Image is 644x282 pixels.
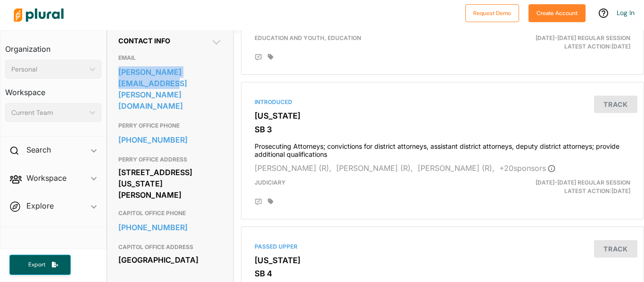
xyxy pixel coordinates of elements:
span: [PERSON_NAME] (R), [336,163,413,173]
div: Latest Action: [DATE] [507,178,637,195]
h3: PERRY OFFICE PHONE [118,120,222,131]
div: Add tags [268,54,273,60]
a: [PERSON_NAME][EMAIL_ADDRESS][PERSON_NAME][DOMAIN_NAME] [118,65,222,113]
h3: CAPITOL OFFICE ADDRESS [118,242,222,253]
h3: Workspace [5,79,101,99]
a: Create Account [528,8,586,17]
span: Education and Youth, Education [255,34,361,41]
h4: Prosecuting Attorneys; convictions for district attorneys, assistant district attorneys, deputy d... [255,138,630,159]
div: Passed Upper [255,242,630,251]
button: Request Demo [465,4,519,22]
a: Log In [617,8,635,17]
h3: SB 3 [255,125,630,134]
div: Add tags [268,198,273,205]
h3: [US_STATE] [255,256,630,265]
h3: CAPITOL OFFICE PHONE [118,208,222,219]
span: + 20 sponsor s [499,163,555,173]
button: Export [9,255,71,275]
h3: [US_STATE] [255,111,630,121]
button: Track [594,96,637,113]
span: Contact Info [118,37,170,45]
div: Current Team [11,108,86,118]
div: [GEOGRAPHIC_DATA] [118,253,222,267]
span: [DATE]-[DATE] Regular Session [536,179,630,186]
h3: Organization [5,35,101,56]
a: [PHONE_NUMBER] [118,133,222,147]
h3: EMAIL [118,52,222,64]
button: Create Account [528,4,586,22]
div: Add Position Statement [255,54,262,61]
span: [PERSON_NAME] (R), [255,163,331,173]
div: Add Position Statement [255,198,262,206]
span: [PERSON_NAME] (R), [418,163,495,173]
div: Latest Action: [DATE] [507,34,637,51]
div: [STREET_ADDRESS][US_STATE][PERSON_NAME] [118,165,222,202]
span: Export [22,261,52,269]
button: Track [594,240,637,258]
span: Judiciary [255,179,286,186]
h3: SB 4 [255,269,630,278]
a: Request Demo [465,8,519,17]
div: Personal [11,64,86,74]
a: [PHONE_NUMBER] [118,220,222,234]
h2: Search [26,145,51,155]
span: [DATE]-[DATE] Regular Session [536,34,630,41]
div: Introduced [255,98,630,106]
h3: PERRY OFFICE ADDRESS [118,154,222,165]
